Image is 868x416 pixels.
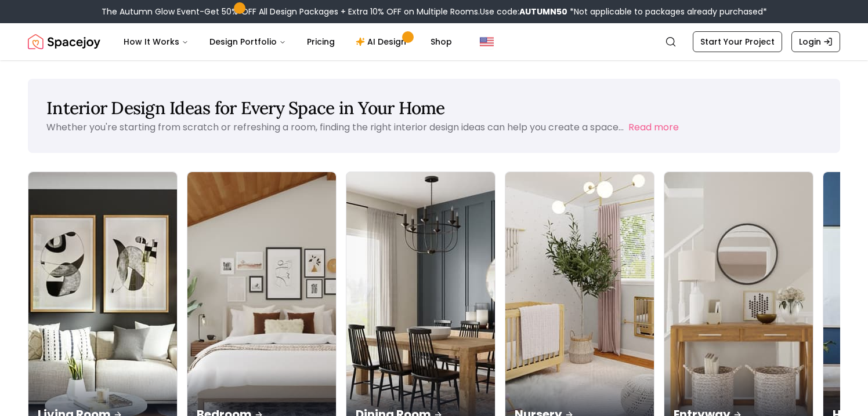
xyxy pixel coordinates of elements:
a: Pricing [298,30,344,53]
p: Whether you're starting from scratch or refreshing a room, finding the right interior design idea... [46,121,624,134]
nav: Main [114,30,461,53]
button: How It Works [114,30,198,53]
a: Shop [421,30,461,53]
img: United States [480,35,494,49]
img: Spacejoy Logo [28,30,100,53]
span: Use code: [480,6,567,17]
nav: Global [28,23,840,60]
span: *Not applicable to packages already purchased* [567,6,767,17]
a: Start Your Project [693,31,782,52]
button: Read more [628,121,679,134]
button: Design Portfolio [200,30,295,53]
a: Login [791,31,840,52]
a: Spacejoy [28,30,100,53]
h1: Interior Design Ideas for Every Space in Your Home [46,97,822,118]
div: The Autumn Glow Event-Get 50% OFF All Design Packages + Extra 10% OFF on Multiple Rooms. [102,6,767,17]
a: AI Design [346,30,419,53]
b: AUTUMN50 [519,6,567,17]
